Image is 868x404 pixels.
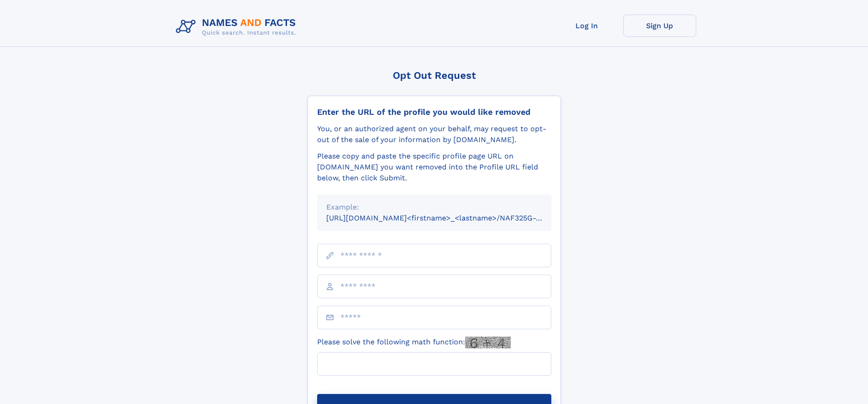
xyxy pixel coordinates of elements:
[317,337,511,348] label: Please solve the following math function:
[317,151,551,184] div: Please copy and paste the specific profile page URL on [DOMAIN_NAME] you want removed into the Pr...
[326,202,542,213] div: Example:
[623,15,696,37] a: Sign Up
[550,15,623,37] a: Log In
[317,123,551,145] div: You, or an authorized agent on your behalf, may request to opt-out of the sale of your informatio...
[308,70,561,81] div: Opt Out Request
[326,214,569,222] small: [URL][DOMAIN_NAME]<firstname>_<lastname>/NAF325G-xxxxxxxx
[317,107,551,117] div: Enter the URL of the profile you would like removed
[172,15,303,39] img: Logo Names and Facts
